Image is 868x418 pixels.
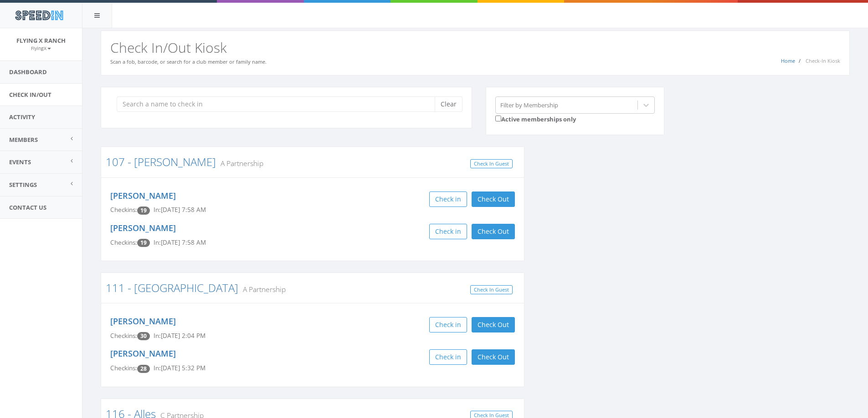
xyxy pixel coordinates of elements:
span: Checkins: [110,238,137,247]
a: Home [781,57,795,64]
div: Filter by Membership [500,101,558,109]
span: Checkins: [110,332,137,340]
span: In: [DATE] 7:58 AM [154,238,206,247]
label: Active memberships only [495,114,576,124]
button: Check in [429,191,467,207]
input: Search a name to check in [117,96,442,112]
small: FlyingX [31,45,51,51]
h2: Check In/Out Kiosk [110,40,840,55]
button: Check in [429,317,467,332]
a: [PERSON_NAME] [110,348,176,359]
span: Checkin count [137,239,150,247]
button: Check Out [472,224,515,239]
input: Active memberships only [495,116,501,121]
span: In: [DATE] 5:32 PM [154,364,205,372]
span: Checkin count [137,206,150,215]
a: Check In Guest [470,285,513,295]
button: Check in [429,224,467,239]
button: Clear [435,96,462,112]
button: Check Out [472,191,515,207]
span: Members [9,136,38,144]
span: Settings [9,181,37,189]
a: Check In Guest [470,159,513,169]
a: 107 - [PERSON_NAME] [106,154,216,169]
span: Checkin count [137,365,150,373]
a: [PERSON_NAME] [110,316,176,327]
small: A Partnership [216,158,263,168]
a: [PERSON_NAME] [110,190,176,201]
span: Flying X Ranch [16,36,66,45]
a: FlyingX [31,44,51,52]
span: In: [DATE] 7:58 AM [154,206,206,214]
a: 111 - [GEOGRAPHIC_DATA] [106,280,238,295]
button: Check Out [472,317,515,332]
span: Checkins: [110,206,137,214]
span: Checkin count [137,332,150,340]
span: Events [9,158,31,166]
button: Check Out [472,349,515,365]
span: Checkins: [110,364,137,372]
button: Check in [429,349,467,365]
span: Check-In Kiosk [806,57,840,64]
small: A Partnership [238,284,286,294]
span: In: [DATE] 2:04 PM [154,332,205,340]
small: Scan a fob, barcode, or search for a club member or family name. [110,58,267,65]
a: [PERSON_NAME] [110,222,176,233]
img: speedin_logo.png [10,7,67,24]
span: Contact Us [9,203,46,212]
